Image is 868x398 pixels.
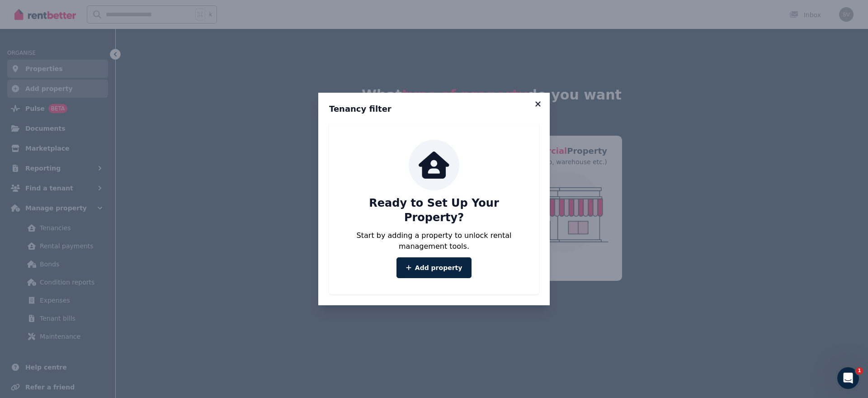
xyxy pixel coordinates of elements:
[338,230,530,252] p: Start by adding a property to unlock rental management tools.
[837,367,859,389] iframe: Intercom live chat
[396,257,472,278] a: Add property
[329,104,539,114] h3: Tenancy filter
[338,196,530,225] p: Ready to Set Up Your Property?
[856,367,863,374] span: 1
